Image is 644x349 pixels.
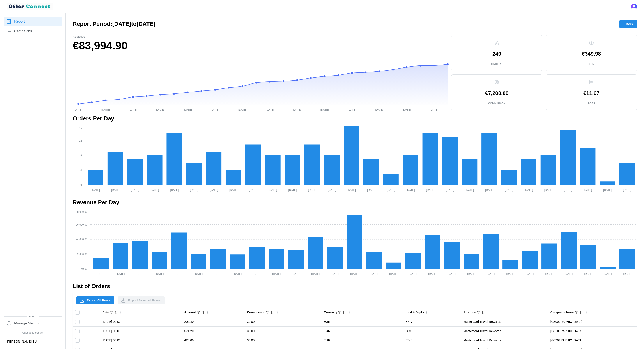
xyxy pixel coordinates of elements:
[628,295,635,302] button: Show/Hide columns
[14,321,42,326] span: Manage Merchant
[322,317,403,327] td: EUR
[604,272,612,275] tspan: [DATE]
[403,326,461,336] td: 0898
[103,310,109,315] div: Date
[485,91,509,96] p: €7,200.00
[588,102,595,106] p: ROAS
[328,188,336,191] tspan: [DATE]
[403,108,411,111] tspan: [DATE]
[545,272,554,275] tspan: [DATE]
[406,310,424,315] div: Last 4 Digits
[461,326,548,336] td: Mastercard Travel Rewards
[370,272,378,275] tspan: [DATE]
[623,188,631,191] tspan: [DATE]
[233,272,242,275] tspan: [DATE]
[461,317,548,327] td: Mastercard Travel Rewards
[631,4,637,10] img: 's logo
[210,188,218,191] tspan: [DATE]
[175,272,183,275] tspan: [DATE]
[505,188,513,191] tspan: [DATE]
[79,139,82,142] tspan: 12
[347,310,352,315] button: Column Actions
[211,108,219,111] tspan: [DATE]
[488,102,506,106] p: Commission
[584,310,589,315] button: Column Actions
[322,326,403,336] td: EUR
[80,169,82,172] tspan: 4
[485,188,494,191] tspan: [DATE]
[4,331,62,335] span: Change Merchant
[603,188,612,191] tspan: [DATE]
[117,272,125,275] tspan: [DATE]
[111,188,120,191] tspan: [DATE]
[249,188,257,191] tspan: [DATE]
[214,272,222,275] tspan: [DATE]
[14,19,25,24] span: Report
[229,188,238,191] tspan: [DATE]
[79,126,82,129] tspan: 16
[136,272,144,275] tspan: [DATE]
[548,326,637,336] td: [GEOGRAPHIC_DATA]
[97,272,105,275] tspan: [DATE]
[73,115,637,122] h2: Orders Per Day
[446,188,454,191] tspan: [DATE]
[464,310,476,315] div: Program
[184,310,196,315] div: Amount
[266,108,274,111] tspan: [DATE]
[194,272,203,275] tspan: [DATE]
[269,188,277,191] tspan: [DATE]
[80,154,82,157] tspan: 8
[367,188,375,191] tspan: [DATE]
[481,310,485,314] button: Sort by Program ascending
[184,108,192,111] tspan: [DATE]
[407,188,415,191] tspan: [DATE]
[548,317,637,327] td: [GEOGRAPHIC_DATA]
[487,272,495,275] tspan: [DATE]
[76,253,88,256] tspan: €2,000.00
[100,336,182,345] td: [DATE] 00:00
[324,310,337,315] div: Currency
[238,108,247,111] tspan: [DATE]
[128,297,160,304] span: Export Selected Rows
[387,188,395,191] tspan: [DATE]
[579,310,583,314] button: Sort by Campaign Name ascending
[292,272,300,275] tspan: [DATE]
[584,272,593,275] tspan: [DATE]
[403,317,461,327] td: 8777
[80,183,82,187] tspan: 0
[245,326,322,336] td: 30.00
[245,317,322,327] td: 30.00
[7,3,53,10] img: loyalBe Logo
[308,188,316,191] tspan: [DATE]
[75,320,80,324] input: Toggle select row
[253,272,261,275] tspan: [DATE]
[465,188,474,191] tspan: [DATE]
[75,338,80,343] input: Toggle select row
[491,62,502,66] p: Orders
[467,272,476,275] tspan: [DATE]
[4,338,62,345] button: [PERSON_NAME] EU
[73,35,448,39] p: Revenue
[424,310,429,315] button: Column Actions
[182,336,245,345] td: 423.00
[623,272,632,275] tspan: [DATE]
[293,108,301,111] tspan: [DATE]
[584,188,592,191] tspan: [DATE]
[100,317,182,327] td: [DATE] 00:00
[75,310,80,315] input: Toggle select all
[76,296,114,304] button: Export All Rows
[100,326,182,336] td: [DATE] 00:00
[331,272,339,275] tspan: [DATE]
[619,20,637,28] button: Filters
[76,238,88,241] tspan: €4,000.00
[544,188,553,191] tspan: [DATE]
[87,297,110,304] span: Export All Rows
[375,108,384,111] tspan: [DATE]
[76,210,88,213] tspan: €8,000.00
[119,310,123,315] button: Column Actions
[14,29,32,34] span: Campaigns
[190,188,198,191] tspan: [DATE]
[101,108,110,111] tspan: [DATE]
[492,51,501,56] p: 240
[486,310,490,315] button: Column Actions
